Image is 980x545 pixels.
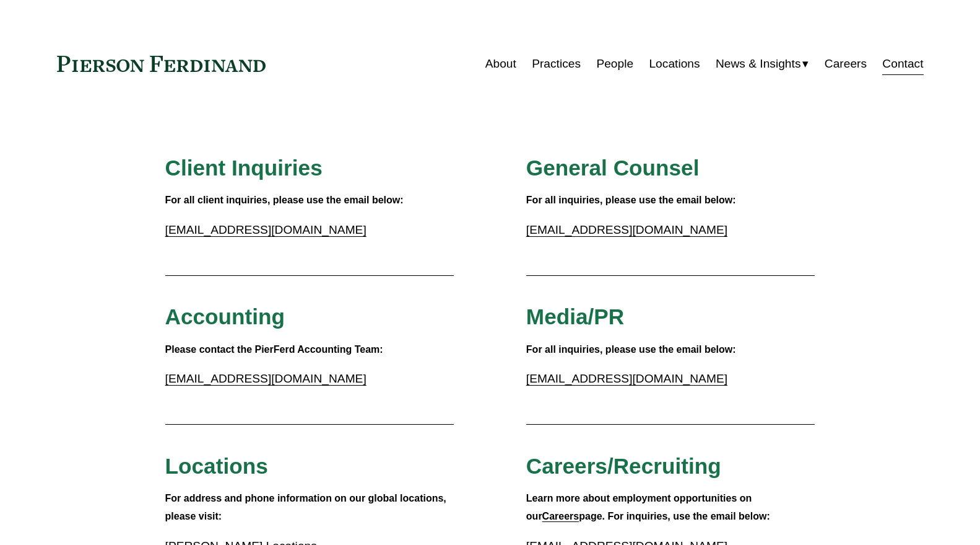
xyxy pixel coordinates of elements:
a: Careers [825,52,867,76]
a: [EMAIL_ADDRESS][DOMAIN_NAME] [165,223,366,236]
a: folder dropdown [716,52,809,76]
span: News & Insights [716,53,801,75]
a: About [485,52,516,76]
a: Practices [532,52,581,76]
strong: For address and phone information on our global locations, please visit: [165,493,449,521]
strong: Learn more about employment opportunities on our [526,493,755,521]
span: Accounting [165,304,285,329]
a: Locations [649,52,700,76]
strong: For all inquiries, please use the email below: [526,195,736,205]
a: Contact [882,52,923,76]
span: Client Inquiries [165,156,323,180]
span: Media/PR [526,304,624,329]
a: [EMAIL_ADDRESS][DOMAIN_NAME] [526,372,727,385]
a: People [596,52,633,76]
strong: page. For inquiries, use the email below: [579,511,770,521]
a: [EMAIL_ADDRESS][DOMAIN_NAME] [526,223,727,236]
a: Careers [542,511,579,521]
strong: For all inquiries, please use the email below: [526,344,736,355]
span: General Counsel [526,156,700,180]
a: [EMAIL_ADDRESS][DOMAIN_NAME] [165,372,366,385]
span: Locations [165,454,268,478]
strong: For all client inquiries, please use the email below: [165,195,404,205]
span: Careers/Recruiting [526,454,721,478]
strong: Please contact the PierFerd Accounting Team: [165,344,383,355]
